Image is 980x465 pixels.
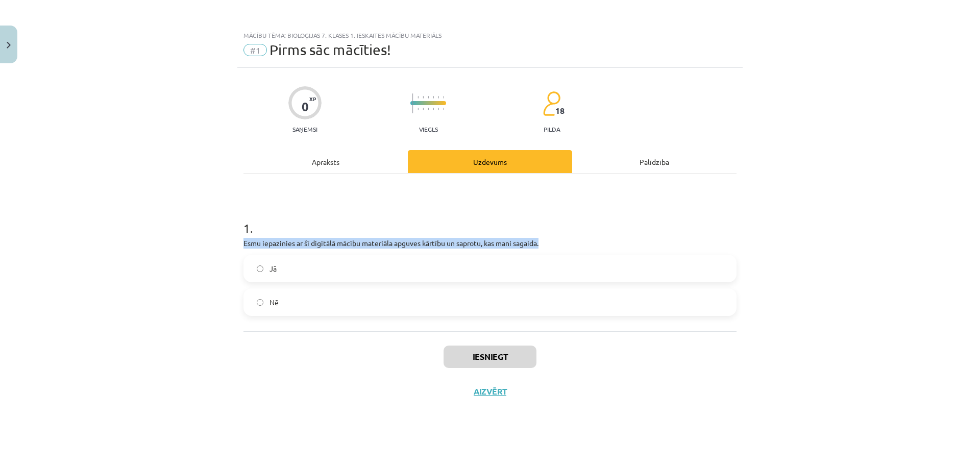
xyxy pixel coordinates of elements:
[269,41,391,58] span: Pirms sāc mācīties!
[444,346,536,368] button: Iesniegt
[243,44,267,56] span: #1
[418,108,419,110] img: icon-short-line-57e1e144782c952c97e751825c79c345078a6d821885a25fce030b3d8c18986b.svg
[257,299,263,306] input: Nē
[302,100,309,114] div: 0
[438,108,439,110] img: icon-short-line-57e1e144782c952c97e751825c79c345078a6d821885a25fce030b3d8c18986b.svg
[7,42,11,48] img: icon-close-lesson-0947bae3869378f0d4975bcd49f059093ad1ed9edebbc8119c70593378902aed.svg
[438,96,439,99] img: icon-short-line-57e1e144782c952c97e751825c79c345078a6d821885a25fce030b3d8c18986b.svg
[423,108,424,110] img: icon-short-line-57e1e144782c952c97e751825c79c345078a6d821885a25fce030b3d8c18986b.svg
[543,91,560,116] img: students-c634bb4e5e11cddfef0936a35e636f08e4e9abd3cc4e673bd6f9a4125e45ecb1.svg
[555,106,565,115] span: 18
[243,203,737,235] h1: 1 .
[257,265,263,272] input: Jā
[428,96,429,99] img: icon-short-line-57e1e144782c952c97e751825c79c345078a6d821885a25fce030b3d8c18986b.svg
[443,108,444,110] img: icon-short-line-57e1e144782c952c97e751825c79c345078a6d821885a25fce030b3d8c18986b.svg
[443,96,444,99] img: icon-short-line-57e1e144782c952c97e751825c79c345078a6d821885a25fce030b3d8c18986b.svg
[243,238,737,249] p: Esmu iepazinies ar šī digitālā mācību materiāla apguves kārtību un saprotu, kas mani sagaida.
[269,263,277,274] span: Jā
[471,386,509,397] button: Aizvērt
[423,96,424,99] img: icon-short-line-57e1e144782c952c97e751825c79c345078a6d821885a25fce030b3d8c18986b.svg
[419,126,438,133] p: Viegls
[544,126,560,133] p: pilda
[433,108,434,110] img: icon-short-line-57e1e144782c952c97e751825c79c345078a6d821885a25fce030b3d8c18986b.svg
[433,96,434,99] img: icon-short-line-57e1e144782c952c97e751825c79c345078a6d821885a25fce030b3d8c18986b.svg
[572,150,737,173] div: Palīdzība
[412,93,413,113] img: icon-long-line-d9ea69661e0d244f92f715978eff75569469978d946b2353a9bb055b3ed8787d.svg
[288,126,322,133] p: Saņemsi
[428,108,429,110] img: icon-short-line-57e1e144782c952c97e751825c79c345078a6d821885a25fce030b3d8c18986b.svg
[243,150,408,173] div: Apraksts
[269,297,279,308] span: Nē
[408,150,572,173] div: Uzdevums
[418,96,419,99] img: icon-short-line-57e1e144782c952c97e751825c79c345078a6d821885a25fce030b3d8c18986b.svg
[309,96,316,102] span: XP
[243,32,737,39] div: Mācību tēma: Bioloģijas 7. klases 1. ieskaites mācību materiāls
